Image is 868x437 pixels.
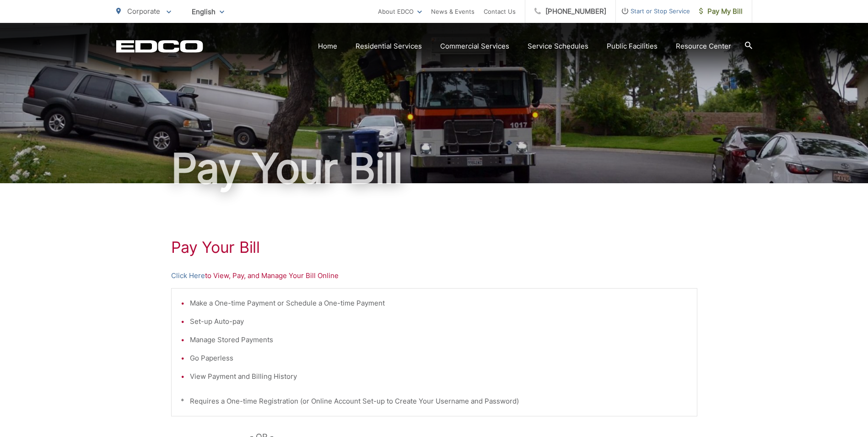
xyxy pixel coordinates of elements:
[116,40,203,53] a: EDCD logo. Return to the homepage.
[116,146,752,191] h1: Pay Your Bill
[171,270,697,281] p: to View, Pay, and Manage Your Bill Online
[185,4,231,20] span: English
[190,334,688,345] li: Manage Stored Payments
[356,41,422,52] a: Residential Services
[181,396,688,407] p: * Requires a One-time Registration (or Online Account Set-up to Create Your Username and Password)
[378,6,422,17] a: About EDCO
[190,316,688,327] li: Set-up Auto-pay
[171,270,205,281] a: Click Here
[484,6,516,17] a: Contact Us
[431,6,474,17] a: News & Events
[676,41,731,52] a: Resource Center
[190,371,688,382] li: View Payment and Billing History
[607,41,658,52] a: Public Facilities
[190,353,688,364] li: Go Paperless
[127,7,160,16] span: Corporate
[190,298,688,309] li: Make a One-time Payment or Schedule a One-time Payment
[318,41,337,52] a: Home
[528,41,588,52] a: Service Schedules
[699,6,743,17] span: Pay My Bill
[440,41,509,52] a: Commercial Services
[171,238,697,257] h1: Pay Your Bill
